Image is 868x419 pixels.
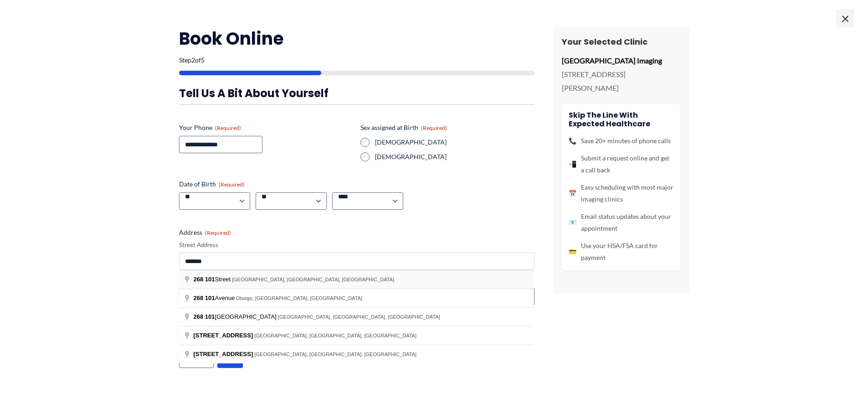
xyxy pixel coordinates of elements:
label: [DEMOGRAPHIC_DATA] [375,138,534,147]
li: Submit a request online and get a call back [569,152,673,176]
span: [GEOGRAPHIC_DATA], [GEOGRAPHIC_DATA], [GEOGRAPHIC_DATA] [232,277,394,282]
p: [STREET_ADDRESS][PERSON_NAME] [562,67,680,94]
span: 101 [205,276,215,283]
h2: Book Online [179,27,534,50]
span: 268 101 [194,295,215,301]
legend: Date of Birth [179,180,245,189]
li: Save 20+ minutes of phone calls [569,135,673,147]
span: 2 [191,56,195,64]
label: Your Phone [179,123,353,132]
span: 268 [194,276,204,283]
span: (Required) [421,124,447,131]
span: 5 [201,56,205,64]
span: [STREET_ADDRESS] [194,332,253,339]
span: 📞 [569,135,576,147]
p: [GEOGRAPHIC_DATA] Imaging [562,54,680,67]
h3: Tell us a bit about yourself [179,86,534,100]
span: 📧 [569,217,576,228]
h3: Your Selected Clinic [562,36,680,47]
span: [GEOGRAPHIC_DATA] [194,313,278,320]
li: Email status updates about your appointment [569,211,673,234]
label: [DEMOGRAPHIC_DATA] [375,152,534,161]
p: Step of [179,57,534,63]
span: × [836,9,854,27]
span: [GEOGRAPHIC_DATA], [GEOGRAPHIC_DATA], [GEOGRAPHIC_DATA] [254,352,416,357]
span: [GEOGRAPHIC_DATA], [GEOGRAPHIC_DATA], [GEOGRAPHIC_DATA] [278,314,440,320]
li: Easy scheduling with most major imaging clinics [569,181,673,205]
span: 💳 [569,246,576,258]
span: Otsego, [GEOGRAPHIC_DATA], [GEOGRAPHIC_DATA] [236,295,362,301]
span: 📲 [569,158,576,170]
span: Street [194,276,232,283]
legend: Address [179,228,231,237]
span: [STREET_ADDRESS] [194,351,253,357]
span: 101 [205,313,215,320]
legend: Sex assigned at Birth [360,123,447,132]
label: Street Address [179,241,534,249]
span: 268 [194,313,204,320]
span: (Required) [205,229,231,236]
span: (Required) [219,181,245,188]
h4: Skip the line with Expected Healthcare [569,111,673,128]
span: (Required) [215,124,241,131]
li: Use your HSA/FSA card for payment [569,240,673,264]
span: [GEOGRAPHIC_DATA], [GEOGRAPHIC_DATA], [GEOGRAPHIC_DATA] [254,333,416,338]
span: Avenue [194,295,236,301]
span: 📅 [569,187,576,199]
